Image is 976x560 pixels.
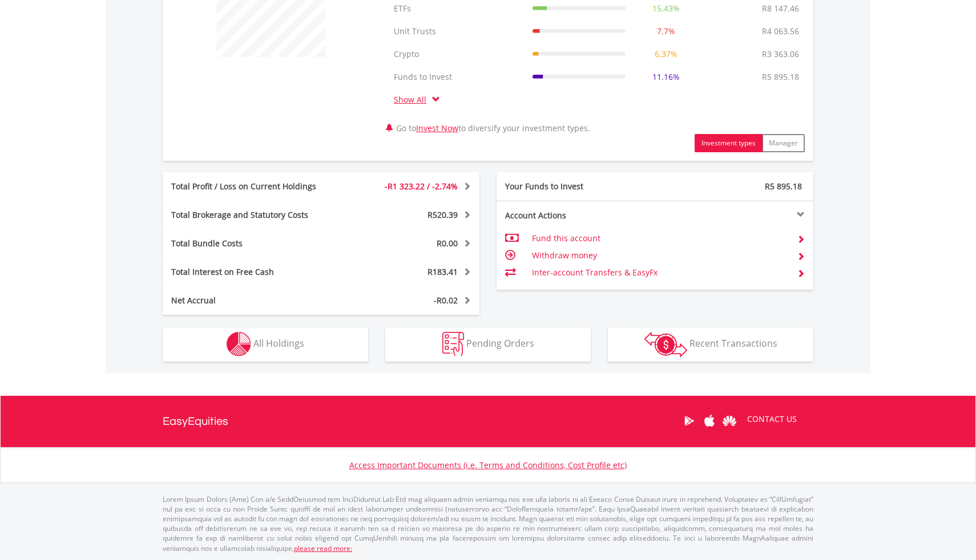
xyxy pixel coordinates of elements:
button: Recent Transactions [608,327,813,362]
td: 11.16% [631,66,701,88]
td: 7.7% [631,20,701,43]
span: R0.00 [437,238,458,249]
td: Withdraw money [532,247,788,264]
p: Lorem Ipsum Dolors (Ame) Con a/e SeddOeiusmod tem InciDiduntut Lab Etd mag aliquaen admin veniamq... [163,494,813,553]
button: All Holdings [163,327,368,362]
span: Recent Transactions [689,337,777,350]
td: 6.37% [631,43,701,66]
a: EasyEquities [163,396,228,447]
img: pending_instructions-wht.png [442,332,464,356]
td: Fund this account [532,230,788,247]
button: Investment types [695,134,763,152]
td: Funds to Invest [388,66,527,88]
td: Inter-account Transfers & EasyFx [532,264,788,281]
a: Show All [394,94,432,105]
span: R520.39 [427,209,458,220]
a: CONTACT US [739,403,805,435]
span: -R0.02 [434,295,458,306]
a: Access Important Documents (i.e. Terms and Conditions, Cost Profile etc) [349,460,627,470]
img: holdings-wht.png [227,332,251,356]
div: Account Actions [497,210,655,221]
span: Pending Orders [466,337,534,350]
a: Invest Now [416,123,458,133]
a: please read more: [294,543,352,553]
td: R4 063.56 [756,20,805,43]
a: Huawei [719,403,739,439]
span: R5 895.18 [765,181,802,192]
img: transactions-zar-wht.png [644,332,687,357]
div: Total Brokerage and Statutory Costs [163,209,348,221]
span: All Holdings [253,337,304,350]
td: Unit Trusts [388,20,527,43]
div: Total Bundle Costs [163,238,348,249]
button: Manager [762,134,805,152]
div: Your Funds to Invest [497,181,655,192]
td: R3 363.06 [756,43,805,66]
a: Google Play [679,403,699,439]
a: Apple [699,403,719,439]
td: Crypto [388,43,527,66]
div: Total Profit / Loss on Current Holdings [163,181,348,192]
div: Total Interest on Free Cash [163,266,348,278]
div: Net Accrual [163,295,348,306]
button: Pending Orders [385,327,591,362]
td: R5 895.18 [756,66,805,88]
span: -R1 323.22 / -2.74% [385,181,458,192]
span: R183.41 [427,266,458,277]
